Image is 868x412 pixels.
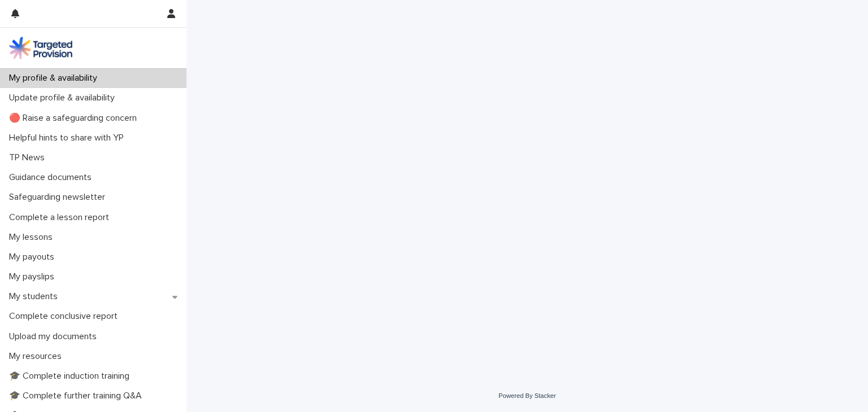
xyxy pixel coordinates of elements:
img: M5nRWzHhSzIhMunXDL62 [9,37,72,59]
p: TP News [5,152,54,163]
p: My profile & availability [5,73,106,84]
p: Safeguarding newsletter [5,192,114,203]
p: My resources [5,351,71,362]
a: Powered By Stacker [498,392,555,399]
p: Guidance documents [5,172,101,183]
p: 🔴 Raise a safeguarding concern [5,113,146,124]
p: 🎓 Complete further training Q&A [5,391,151,401]
p: Complete conclusive report [5,311,127,322]
p: Update profile & availability [5,93,124,103]
p: Complete a lesson report [5,212,118,223]
p: Helpful hints to share with YP [5,133,133,143]
p: My payslips [5,271,63,282]
p: My students [5,291,67,302]
p: My payouts [5,252,63,262]
p: Upload my documents [5,331,106,342]
p: My lessons [5,232,62,243]
p: 🎓 Complete induction training [5,371,138,382]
